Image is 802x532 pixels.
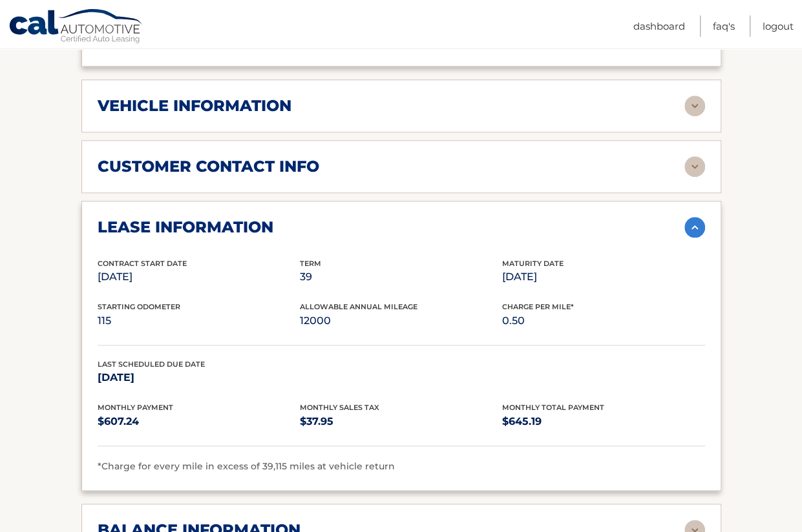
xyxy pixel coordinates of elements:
span: Monthly Sales Tax [300,403,379,412]
a: Cal Automotive [8,8,144,46]
img: accordion-rest.svg [684,96,705,116]
span: Charge Per Mile* [502,302,574,311]
span: Monthly Payment [98,403,173,412]
span: Starting Odometer [98,302,180,311]
span: Monthly Total Payment [502,403,604,412]
span: Last Scheduled Due Date [98,360,205,369]
a: Logout [763,15,794,37]
p: 39 [300,268,502,286]
h2: lease information [98,218,273,237]
p: 0.50 [502,312,704,330]
h2: vehicle information [98,96,291,116]
span: Allowable Annual Mileage [300,302,417,311]
img: accordion-active.svg [684,217,705,238]
p: $37.95 [300,413,502,431]
p: 115 [98,312,300,330]
p: [DATE] [98,268,300,286]
span: Contract Start Date [98,259,187,268]
span: *Charge for every mile in excess of 39,115 miles at vehicle return [98,460,395,472]
a: Dashboard [633,15,685,37]
a: FAQ's [713,15,735,37]
p: $645.19 [502,413,704,431]
p: [DATE] [98,369,300,387]
p: 12000 [300,312,502,330]
img: accordion-rest.svg [684,156,705,177]
h2: customer contact info [98,157,319,176]
p: $607.24 [98,413,300,431]
span: Term [300,259,321,268]
p: [DATE] [502,268,704,286]
span: Maturity Date [502,259,564,268]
